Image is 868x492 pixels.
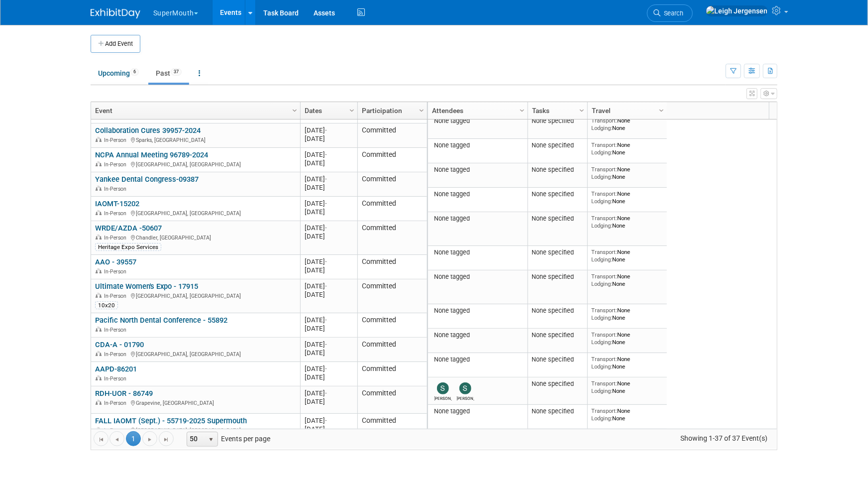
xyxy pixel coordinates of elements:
[96,375,102,380] img: In-Person Event
[592,222,613,229] span: Lodging:
[325,175,327,183] span: -
[592,117,618,124] span: Transport:
[432,190,524,198] div: None tagged
[357,172,427,197] td: Committed
[305,257,353,266] div: [DATE]
[417,102,428,117] a: Column Settings
[532,356,584,364] div: None specified
[305,159,353,167] div: [DATE]
[592,363,613,370] span: Lodging:
[357,362,427,386] td: Committed
[305,316,353,324] div: [DATE]
[362,102,421,119] a: Participation
[592,149,613,156] span: Lodging:
[592,215,618,222] span: Transport:
[95,365,137,373] a: AAPD-86201
[357,148,427,172] td: Committed
[592,331,618,338] span: Transport:
[532,102,581,119] a: Tasks
[432,273,524,281] div: None tagged
[95,316,227,325] a: Pacific North Dental Conference - 55892
[325,316,327,324] span: -
[95,426,296,434] div: [GEOGRAPHIC_DATA], [GEOGRAPHIC_DATA]
[325,341,327,348] span: -
[96,351,102,356] img: In-Person Event
[592,190,618,197] span: Transport:
[434,394,452,401] div: Sam Murphy
[357,313,427,338] td: Committed
[432,356,524,364] div: None tagged
[95,291,296,300] div: [GEOGRAPHIC_DATA], [GEOGRAPHIC_DATA]
[432,248,524,256] div: None tagged
[104,427,129,434] span: In-Person
[91,35,140,53] button: Add Event
[305,389,353,397] div: [DATE]
[305,102,351,119] a: Dates
[95,175,199,184] a: Yankee Dental Congress-09387
[532,190,584,198] div: None specified
[104,137,129,143] span: In-Person
[95,102,294,119] a: Event
[357,123,427,148] td: Committed
[357,255,427,279] td: Committed
[305,199,353,208] div: [DATE]
[104,293,129,299] span: In-Person
[592,339,613,346] span: Lodging:
[104,375,129,382] span: In-Person
[325,151,327,158] span: -
[96,161,102,166] img: In-Person Event
[517,102,528,117] a: Column Settings
[291,107,299,115] span: Column Settings
[592,356,663,370] div: None None
[647,4,693,22] a: Search
[432,166,524,174] div: None tagged
[577,102,588,117] a: Column Settings
[325,200,327,207] span: -
[347,102,358,117] a: Column Settings
[592,248,618,255] span: Transport:
[104,235,129,241] span: In-Person
[305,290,353,299] div: [DATE]
[592,407,663,422] div: None None
[592,248,663,263] div: None None
[95,126,201,135] a: Collaboration Cures 39957-2024
[532,407,584,415] div: None specified
[459,382,471,394] img: Samantha Meyers
[357,414,427,438] td: Committed
[656,102,667,117] a: Column Settings
[357,279,427,313] td: Committed
[592,380,618,387] span: Transport:
[325,417,327,424] span: -
[592,356,618,363] span: Transport:
[432,407,524,415] div: None tagged
[325,282,327,290] span: -
[592,141,618,148] span: Transport:
[325,389,327,397] span: -
[592,314,613,321] span: Lodging:
[432,117,524,125] div: None tagged
[305,425,353,433] div: [DATE]
[130,68,139,76] span: 6
[95,199,139,208] a: IAOMT-15202
[532,380,584,388] div: None specified
[518,107,526,115] span: Column Settings
[95,224,162,233] a: WRDE/AZDA -50607
[96,293,102,298] img: In-Person Event
[187,432,204,446] span: 50
[325,126,327,134] span: -
[325,258,327,265] span: -
[305,340,353,349] div: [DATE]
[104,186,129,192] span: In-Person
[592,387,613,394] span: Lodging:
[148,64,189,83] a: Past37
[592,173,613,180] span: Lodging:
[325,224,327,232] span: -
[96,268,102,273] img: In-Person Event
[305,416,353,425] div: [DATE]
[592,331,663,346] div: None None
[146,436,154,444] span: Go to the next page
[532,273,584,281] div: None specified
[95,135,296,144] div: Sparks, [GEOGRAPHIC_DATA]
[91,8,140,18] img: ExhibitDay
[578,107,586,115] span: Column Settings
